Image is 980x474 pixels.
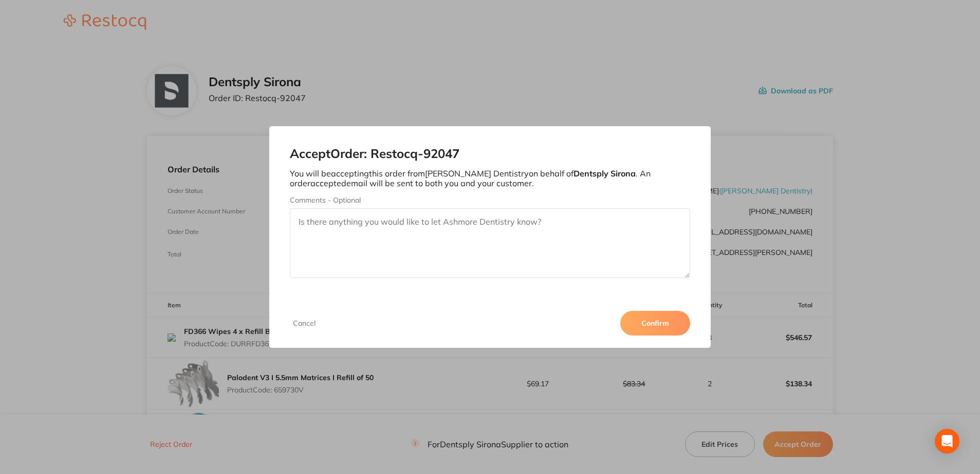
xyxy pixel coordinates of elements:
button: Confirm [620,311,690,335]
label: Comments - Optional [290,196,690,204]
h2: Accept Order: Restocq- 92047 [290,147,690,161]
div: Open Intercom Messenger [935,429,959,453]
p: You will be accepting this order from [PERSON_NAME] Dentistry on behalf of . An order accepted em... [290,169,690,188]
b: Dentsply Sirona [574,168,636,179]
button: Cancel [290,319,319,328]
